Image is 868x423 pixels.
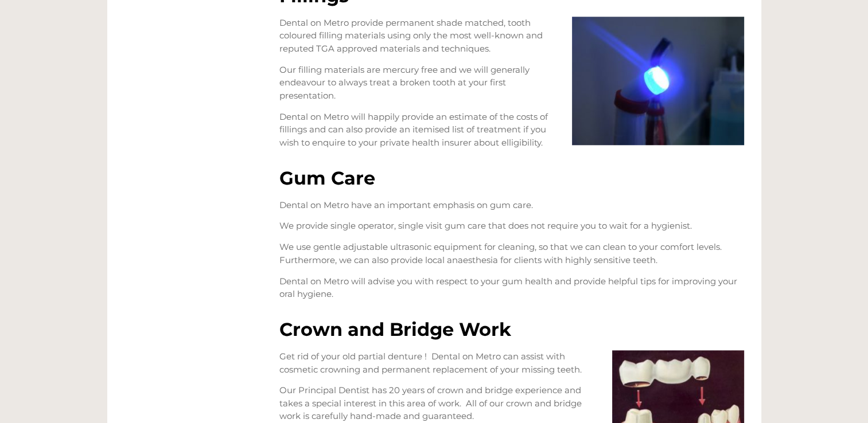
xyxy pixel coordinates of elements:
p: Dental on Metro will happily provide an estimate of the costs of fillings and can also provide an... [279,111,744,150]
p: Dental on Metro provide permanent shade matched, tooth coloured filling materials using only the ... [279,17,744,56]
p: Our filling materials are mercury free and we will generally endeavour to always treat a broken t... [279,64,744,103]
p: We use gentle adjustable ultrasonic equipment for cleaning, so that we can clean to your comfort ... [279,241,744,267]
h2: Gum Care [279,169,744,187]
p: Dental on Metro have an important emphasis on gum care. [279,199,744,212]
p: Our Principal Dentist has 20 years of crown and bridge experience and takes a special interest in... [279,384,744,423]
p: Get rid of your old partial denture ! Dental on Metro can assist with cosmetic crowning and perma... [279,350,744,376]
h2: Crown and Bridge Work [279,320,744,339]
p: We provide single operator, single visit gum care that does not require you to wait for a hygienist. [279,220,744,233]
p: Dental on Metro will advise you with respect to your gum health and provide helpful tips for impr... [279,275,744,301]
